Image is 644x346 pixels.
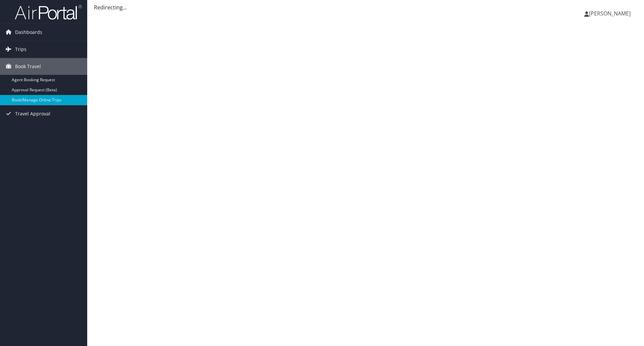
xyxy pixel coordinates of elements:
[584,3,637,23] a: [PERSON_NAME]
[589,10,631,17] span: [PERSON_NAME]
[15,41,26,58] span: Trips
[15,58,41,75] span: Book Travel
[94,3,637,11] div: Redirecting...
[15,4,82,20] img: airportal-logo.png
[15,105,50,122] span: Travel Approval
[15,24,42,41] span: Dashboards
